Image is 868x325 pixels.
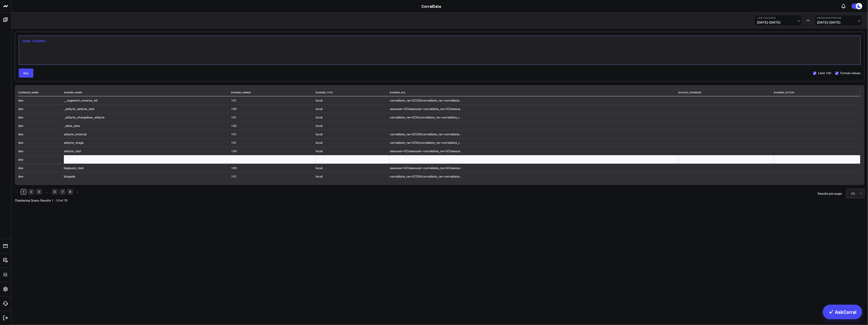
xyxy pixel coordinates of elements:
[64,149,137,153] div: airbyte_test
[18,149,60,153] div: dev
[316,166,386,170] div: local
[390,175,463,178] div: corraldata_rw=UCDA/corraldata_rw~corraldata_ro=U/corraldata_rw
[817,16,860,19] b: Previous Period
[231,149,304,153] div: 100
[851,192,861,195] div: 10
[823,305,862,319] a: AskCorral
[28,189,34,194] a: Page 2
[67,189,73,194] a: Page 8
[52,189,58,194] a: Page 6
[18,158,60,161] div: dev
[64,141,137,144] div: airbyte_stage
[316,107,386,111] div: local
[64,158,137,161] div: bigquery_ga4_test
[64,124,137,128] div: _data_sets
[18,175,60,178] div: dev
[36,189,42,194] a: Page 3
[316,89,390,96] th: schema_type
[757,21,800,24] span: [DATE] - [DATE]
[678,89,774,96] th: source_database
[231,158,304,161] div: 101
[44,189,50,194] a: Jump forward
[18,115,60,119] div: dev
[390,149,463,153] div: awsuser=UC/awsuser~corraldata_rw=UC/awsuser~corraldata_ro=U/awsuser
[23,39,30,43] span: SHOW
[390,115,463,119] div: corraldata_rw=UCA/corraldata_rw~corraldata_ro=U/corraldata_rw
[231,115,304,119] div: 101
[18,89,64,96] th: database_name
[21,189,26,194] a: Page 1 is your current page
[18,124,60,128] div: dev
[813,71,831,75] label: Limit 100
[835,71,861,75] label: Format values
[18,107,60,111] div: dev
[64,115,137,119] div: _airbyte_chargebee_airbyte
[231,166,304,170] div: 100
[231,89,315,96] th: schema_owner
[390,132,463,136] div: corraldata_rw=UCDA/corraldata_rw~corraldata_ro=U/corraldata_rw
[18,141,60,144] div: dev
[316,158,386,161] div: local
[390,89,678,96] th: schema_acl
[316,99,386,102] div: local
[32,39,46,43] span: SCHEMAS
[316,132,386,136] div: local
[64,132,137,136] div: airbyte_internal
[231,107,304,111] div: 100
[818,192,843,195] div: Results per page:
[64,99,137,102] div: __segment_reverse_etl
[421,4,441,9] a: CorralData
[231,99,304,102] div: 101
[390,158,463,161] div: corraldata_rw=UCA/corraldata_rw~corraldata_ro=U/corraldata_rw
[817,21,860,24] span: [DATE] - [DATE]
[64,166,137,170] div: bigquery_test
[231,141,304,144] div: 101
[75,189,79,194] a: Next page
[316,115,386,119] div: local
[231,175,304,178] div: 101
[15,189,79,195] ul: Pagination
[774,89,860,96] th: schema_option
[64,89,231,96] th: schema_name
[19,68,33,78] button: Run
[15,199,79,202] div: Displaying Query Results 1 - 10 of 73
[390,107,463,111] div: awsuser=UC/awsuser~corraldata_rw=UC/awsuser~corraldata_ro=U/awsuser
[231,132,304,136] div: 101
[316,124,386,128] div: local
[18,132,60,136] div: dev
[390,141,463,144] div: corraldata_rw=UCA/corraldata_rw~corraldata_ro=U/corraldata_rw
[60,189,65,194] a: Page 7
[815,15,862,26] button: Previous Period[DATE]-[DATE]
[15,189,19,194] a: Previous page
[804,19,813,22] div: VS
[18,166,60,170] div: dev
[390,99,463,102] div: corraldata_rw=UCDA/corraldata_rw~corraldata_ro=U/corraldata_rw
[18,99,60,102] div: dev
[64,107,137,111] div: _airbyte_airbyte_test
[755,15,802,26] button: Last 30 Days[DATE]-[DATE]
[64,175,137,178] div: bingads
[390,166,463,170] div: awsuser=UC/awsuser~corraldata_rw=UC/awsuser~corraldata_ro=U/awsuser
[316,149,386,153] div: local
[316,141,386,144] div: local
[757,16,800,19] b: Last 30 Days
[316,175,386,178] div: local
[231,124,304,128] div: 102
